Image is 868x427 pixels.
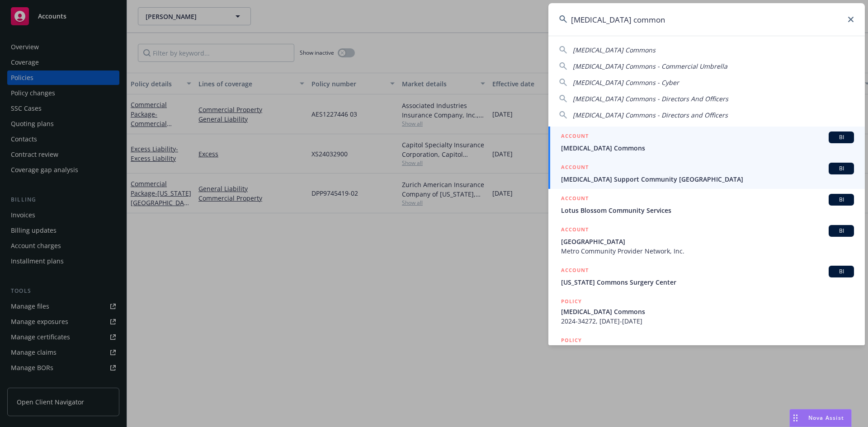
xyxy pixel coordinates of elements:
[548,3,865,36] input: Search...
[561,174,854,184] span: [MEDICAL_DATA] Support Community [GEOGRAPHIC_DATA]
[548,189,865,220] a: ACCOUNTBILotus Blossom Community Services
[573,111,728,119] span: [MEDICAL_DATA] Commons - Directors and Officers
[561,237,854,246] span: [GEOGRAPHIC_DATA]
[832,164,850,173] span: BI
[573,46,656,54] span: [MEDICAL_DATA] Commons
[561,143,854,153] span: [MEDICAL_DATA] Commons
[561,336,582,345] h5: POLICY
[561,297,582,306] h5: POLICY
[561,163,589,174] h5: ACCOUNT
[832,227,850,235] span: BI
[789,409,852,427] button: Nova Assist
[548,127,865,158] a: ACCOUNTBI[MEDICAL_DATA] Commons
[832,133,850,141] span: BI
[561,206,854,215] span: Lotus Blossom Community Services
[561,307,854,316] span: [MEDICAL_DATA] Commons
[561,225,589,236] h5: ACCOUNT
[548,261,865,292] a: ACCOUNTBI[US_STATE] Commons Surgery Center
[548,158,865,189] a: ACCOUNTBI[MEDICAL_DATA] Support Community [GEOGRAPHIC_DATA]
[573,62,727,70] span: [MEDICAL_DATA] Commons - Commercial Umbrella
[832,267,850,276] span: BI
[561,316,854,326] span: 2024-34272, [DATE]-[DATE]
[548,220,865,261] a: ACCOUNTBI[GEOGRAPHIC_DATA]Metro Community Provider Network, Inc.
[548,331,865,370] a: POLICY
[561,277,854,287] span: [US_STATE] Commons Surgery Center
[561,131,589,142] h5: ACCOUNT
[548,292,865,331] a: POLICY[MEDICAL_DATA] Commons2024-34272, [DATE]-[DATE]
[561,246,854,256] span: Metro Community Provider Network, Inc.
[808,414,844,422] span: Nova Assist
[573,78,679,87] span: [MEDICAL_DATA] Commons - Cyber
[561,194,589,205] h5: ACCOUNT
[832,196,850,204] span: BI
[561,266,589,277] h5: ACCOUNT
[573,94,728,103] span: [MEDICAL_DATA] Commons - Directors And Officers
[790,409,801,427] div: Drag to move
